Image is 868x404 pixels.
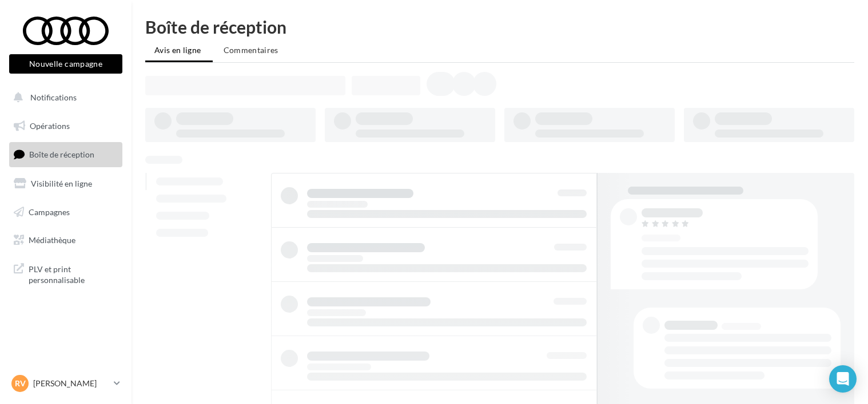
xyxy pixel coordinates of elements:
[829,365,857,393] div: Open Intercom Messenger
[30,121,70,131] span: Opérations
[7,228,125,252] a: Médiathèque
[29,235,75,245] span: Médiathèque
[9,54,122,74] button: Nouvelle campagne
[7,114,125,138] a: Opérations
[31,179,92,188] span: Visibilité en ligne
[7,200,125,224] a: Campagnes
[9,373,122,394] a: RV [PERSON_NAME]
[29,261,118,286] span: PLV et print personnalisable
[7,86,120,110] button: Notifications
[7,172,125,196] a: Visibilité en ligne
[7,142,125,167] a: Boîte de réception
[145,18,854,35] div: Boîte de réception
[29,150,94,159] span: Boîte de réception
[224,45,278,55] span: Commentaires
[7,257,125,290] a: PLV et print personnalisable
[33,378,109,389] p: [PERSON_NAME]
[30,92,77,102] span: Notifications
[29,207,70,216] span: Campagnes
[15,378,26,389] span: RV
